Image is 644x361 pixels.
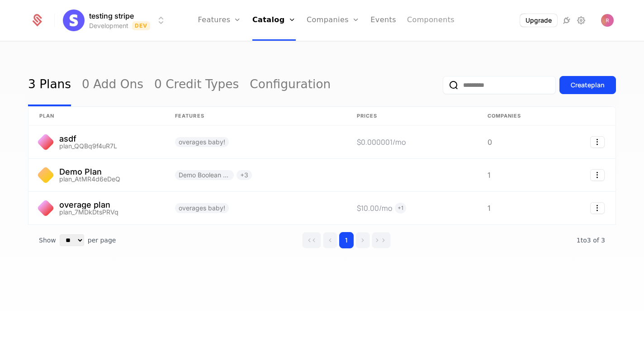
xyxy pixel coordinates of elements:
button: Select action [590,202,605,214]
div: Table pagination [28,225,616,256]
th: Companies [477,107,549,126]
span: Dev [132,21,151,30]
button: Select environment [66,10,167,30]
span: 3 [577,237,605,244]
button: Go to first page [302,232,321,248]
span: 1 to 3 of [577,237,601,244]
span: per page [88,236,116,245]
th: Prices [346,107,477,126]
a: 0 Credit Types [154,64,239,106]
a: Configuration [250,64,331,106]
th: Features [164,107,346,126]
a: Integrations [561,15,572,26]
button: Open user button [601,14,614,27]
button: Go to last page [372,232,391,248]
a: Settings [576,15,587,26]
img: testing stripe [63,9,85,31]
span: testing stripe [89,10,134,21]
a: 3 Plans [28,64,71,106]
button: Go to page 1 [339,232,354,248]
button: Go to previous page [323,232,337,248]
button: Go to next page [355,232,370,248]
th: plan [28,107,164,126]
button: Select action [590,136,605,148]
button: Select action [590,169,605,181]
div: Page navigation [302,232,391,248]
span: Show [39,236,56,245]
button: Createplan [559,76,616,94]
button: Upgrade [520,14,557,27]
img: ryan [601,14,614,27]
select: Select page size [60,234,84,246]
div: Development [89,21,128,30]
a: 0 Add Ons [82,64,143,106]
div: Create plan [571,81,605,90]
